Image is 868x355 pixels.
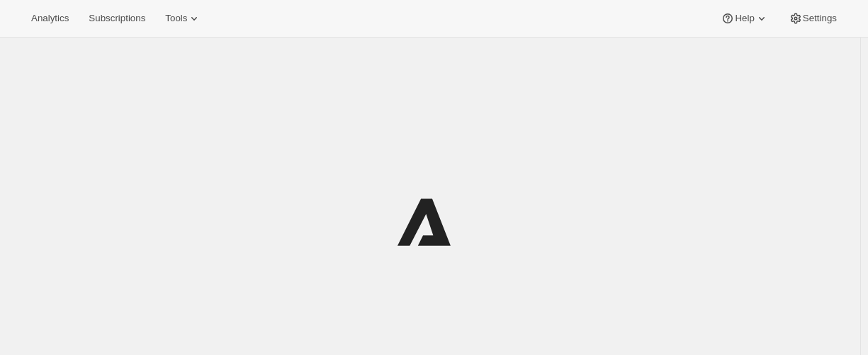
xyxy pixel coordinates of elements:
span: Tools [165,13,187,24]
span: Analytics [31,13,69,24]
span: Subscriptions [89,13,145,24]
button: Settings [780,9,845,28]
button: Analytics [23,9,77,28]
span: Settings [803,13,837,24]
button: Tools [157,9,210,28]
span: Help [735,13,754,24]
button: Subscriptions [80,9,154,28]
button: Help [712,9,777,28]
